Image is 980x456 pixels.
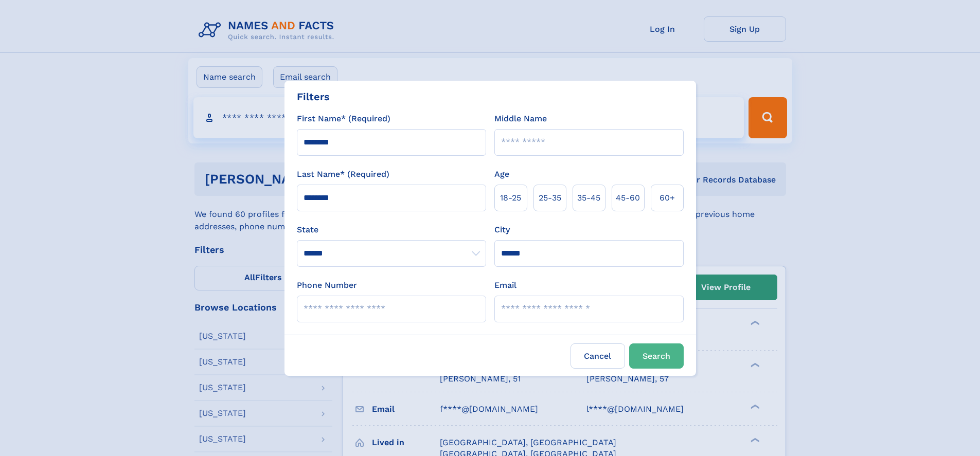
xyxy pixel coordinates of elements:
label: First Name* (Required) [297,113,390,125]
span: 25‑35 [539,192,561,204]
label: Phone Number [297,279,357,291]
label: City [494,224,510,236]
span: 18‑25 [500,192,521,204]
label: Age [494,168,509,180]
span: 45‑60 [616,192,640,204]
label: Cancel [571,343,625,369]
label: State [297,224,486,236]
span: 60+ [660,192,675,204]
span: 35‑45 [577,192,600,204]
label: Email [494,279,516,291]
div: Filters [297,89,330,104]
button: Search [629,343,684,369]
label: Last Name* (Required) [297,168,389,180]
label: Middle Name [494,113,547,125]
